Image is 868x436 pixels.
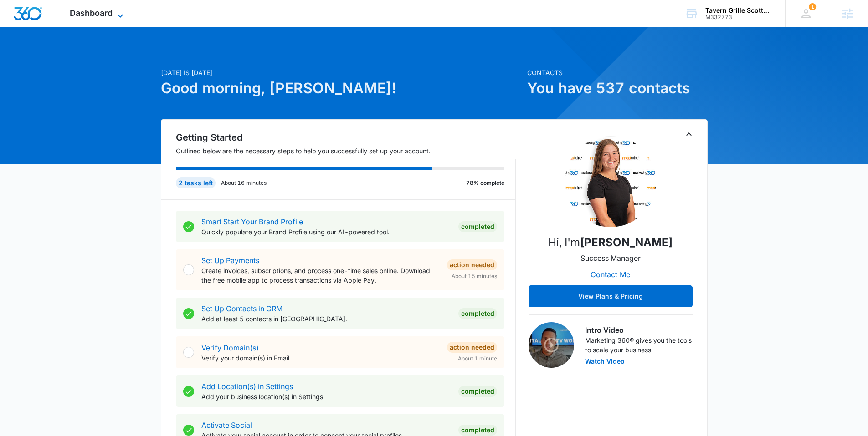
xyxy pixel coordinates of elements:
[176,177,216,188] div: 2 tasks left
[161,68,522,77] p: [DATE] is [DATE]
[201,421,252,430] a: Activate Social
[458,221,497,232] div: Completed
[201,343,259,352] a: Verify Domain(s)
[466,179,504,187] p: 78% complete
[447,259,497,270] div: Action Needed
[221,179,267,187] p: About 16 minutes
[201,392,451,401] p: Add your business location(s) in Settings.
[201,217,303,226] a: Smart Start Your Brand Profile
[201,304,282,313] a: Set Up Contacts in CRM
[705,7,772,14] div: account name
[201,382,293,391] a: Add Location(s) in Settings
[705,14,772,20] div: account id
[447,342,497,353] div: Action Needed
[458,355,497,363] span: About 1 minute
[548,234,673,251] p: Hi, I'm
[580,253,641,264] p: Success Manager
[201,314,451,324] p: Add at least 5 contacts in [GEOGRAPHIC_DATA].
[581,264,639,285] button: Contact Me
[585,324,693,335] h3: Intro Video
[527,68,708,77] p: Contacts
[201,353,440,363] p: Verify your domain(s) in Email.
[201,227,451,237] p: Quickly populate your Brand Profile using our AI-powered tool.
[458,425,497,436] div: Completed
[809,3,816,10] div: notifications count
[176,146,516,156] p: Outlined below are the necessary steps to help you successfully set up your account.
[70,8,113,18] span: Dashboard
[458,386,497,397] div: Completed
[683,129,694,140] button: Toggle Collapse
[529,285,693,307] button: View Plans & Pricing
[161,77,522,99] h1: Good morning, [PERSON_NAME]!
[452,272,497,280] span: About 15 minutes
[809,3,816,10] span: 1
[201,256,259,265] a: Set Up Payments
[580,236,673,249] strong: [PERSON_NAME]
[201,266,440,285] p: Create invoices, subscriptions, and process one-time sales online. Download the free mobile app t...
[458,308,497,319] div: Completed
[527,77,708,99] h1: You have 537 contacts
[585,358,625,365] button: Watch Video
[565,136,656,227] img: Kinsey Smith
[585,335,693,355] p: Marketing 360® gives you the tools to scale your business.
[176,131,516,144] h2: Getting Started
[529,322,574,368] img: Intro Video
